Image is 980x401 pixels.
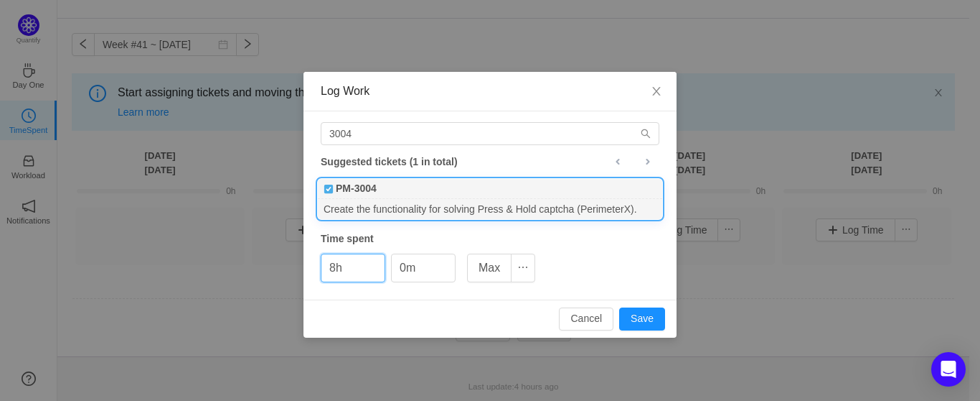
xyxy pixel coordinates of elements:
[321,152,659,171] div: Suggested tickets (1 in total)
[931,352,966,387] div: Open Intercom Messenger
[336,181,377,196] b: PM-3004
[321,231,659,246] div: Time spent
[559,308,613,331] button: Cancel
[321,83,659,99] div: Log Work
[318,199,662,218] div: Create the functionality for solving Press & Hold captcha (PerimeterX).
[321,122,659,145] input: Search
[619,308,665,331] button: Save
[636,72,677,112] button: Close
[511,254,535,282] button: icon: ellipsis
[641,129,651,139] i: icon: search
[467,254,512,282] button: Max
[651,86,662,97] i: icon: close
[324,184,334,194] img: 10738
